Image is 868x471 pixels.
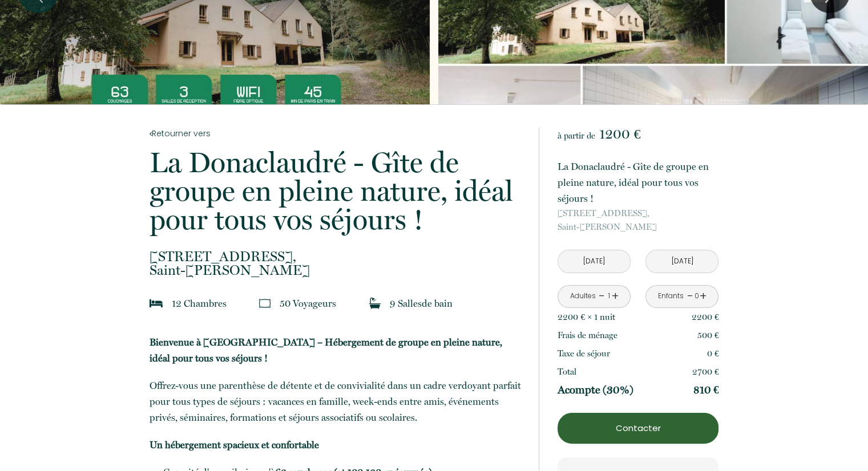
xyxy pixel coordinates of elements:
p: 2200 € × 1 nuit [558,310,615,324]
img: guests [259,298,271,309]
span: [STREET_ADDRESS], [150,250,524,263]
p: Saint-[PERSON_NAME] [150,250,524,277]
p: Total [558,365,576,379]
p: Contacter [562,421,714,435]
p: 12 Chambre [172,295,227,311]
p: 2200 € [692,310,719,324]
p: La Donaclaudré - Gîte de groupe en pleine nature, idéal pour tous vos séjours ! [558,159,718,206]
input: Arrivée [558,250,630,273]
input: Départ [646,250,718,273]
p: 9 Salle de bain [390,295,453,311]
p: Offrez-vous une parenthèse de détente et de convivialité dans un cadre verdoyant parfait pour tou... [150,377,524,425]
div: 1 [606,291,612,302]
span: à partir de [558,131,595,141]
a: Retourner vers [150,127,524,140]
p: Taxe de séjour [558,347,610,360]
span: [STREET_ADDRESS], [558,206,718,220]
p: 500 € [697,328,719,342]
strong: Un hébergement spacieux et confortable [150,439,319,450]
div: Enfants [658,291,684,302]
span: 1200 € [599,126,640,142]
span: s [332,298,336,309]
p: 2700 € [692,365,719,379]
a: + [700,287,706,305]
a: - [687,287,693,305]
p: 50 Voyageur [280,295,336,311]
a: + [612,287,619,305]
p: Acompte (30%) [558,383,633,397]
span: s [223,298,227,309]
p: La Donaclaudré - Gîte de groupe en pleine nature, idéal pour tous vos séjours ! [150,148,524,234]
div: Adultes [570,291,595,302]
p: Saint-[PERSON_NAME] [558,206,718,234]
p: 810 € [693,383,719,397]
strong: Bienvenue à [GEOGRAPHIC_DATA] – Hébergement de groupe en pleine nature, idéal pour tous vos séjou... [150,336,502,364]
button: Contacter [558,413,718,444]
p: 0 € [707,347,719,360]
span: s [418,298,422,309]
p: Frais de ménage [558,328,617,342]
a: - [599,287,605,305]
div: 0 [694,291,700,302]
